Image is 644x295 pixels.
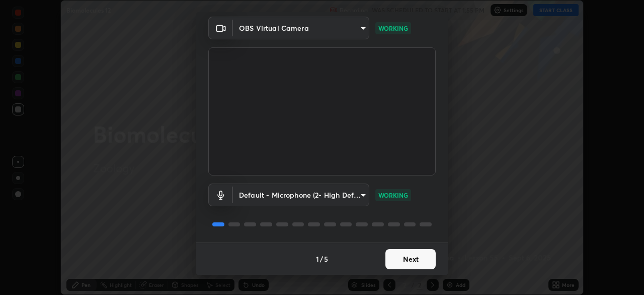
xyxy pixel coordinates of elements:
h4: 5 [324,254,328,264]
h4: / [320,254,323,264]
p: WORKING [378,191,408,200]
div: OBS Virtual Camera [233,17,369,39]
div: OBS Virtual Camera [233,184,369,206]
p: WORKING [378,24,408,33]
h4: 1 [316,254,319,264]
button: Next [385,249,436,269]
